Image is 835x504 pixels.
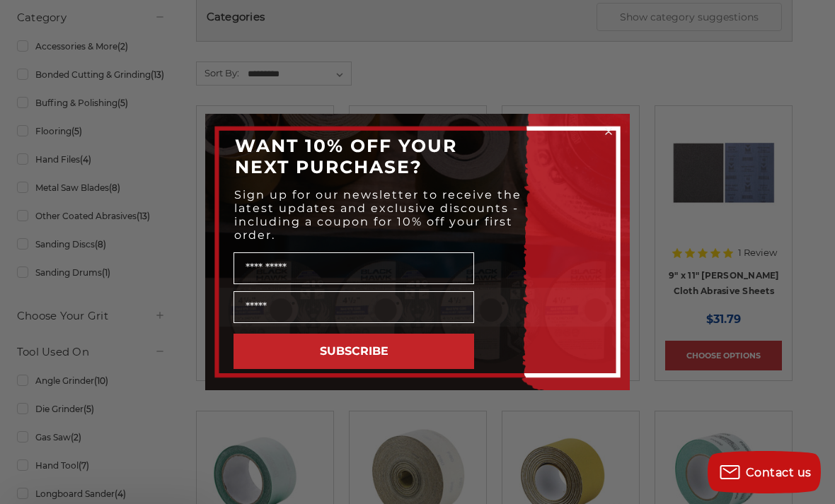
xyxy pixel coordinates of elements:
button: SUBSCRIBE [234,334,474,369]
input: Email [234,291,474,323]
button: Close dialog [601,124,616,139]
span: Contact us [746,466,812,479]
button: Contact us [708,451,821,493]
span: Sign up for our newsletter to receive the latest updates and exclusive discounts - including a co... [234,188,522,242]
span: WANT 10% OFF YOUR NEXT PURCHASE? [235,135,457,177]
